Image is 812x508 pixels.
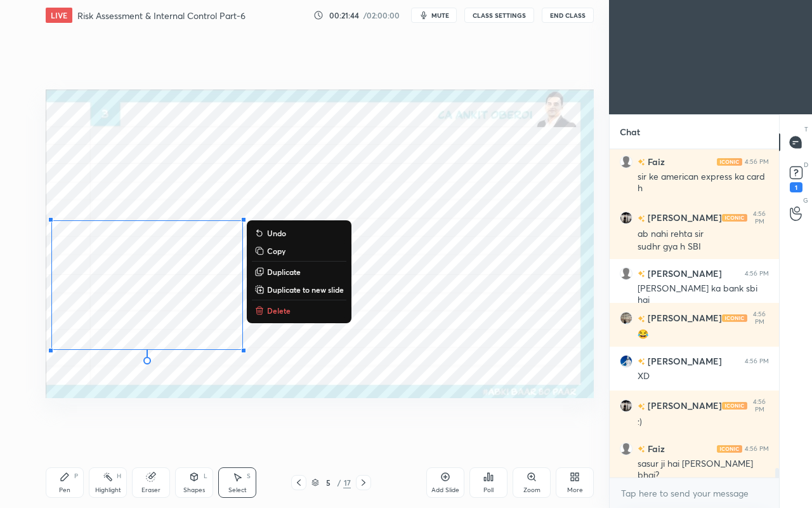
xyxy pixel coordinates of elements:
[343,477,351,488] div: 17
[252,303,346,318] button: Delete
[431,487,459,493] div: Add Slide
[252,243,346,258] button: Copy
[620,156,632,168] img: default.png
[95,487,121,493] div: Highlight
[638,241,769,253] div: sudhr gya h SBI
[610,149,779,478] div: grid
[183,487,205,493] div: Shapes
[228,487,247,493] div: Select
[464,8,534,23] button: CLASS SETTINGS
[645,354,722,368] h6: [PERSON_NAME]
[267,305,291,316] p: Delete
[620,267,632,280] img: default.png
[620,211,632,224] img: 9af7570a1e0142c1b1b4d89784adeb2c.jpg
[638,215,645,222] img: no-rating-badge.077c3623.svg
[638,328,769,341] div: 😂
[46,8,72,23] div: LIVE
[790,182,802,192] div: 1
[267,228,286,238] p: Undo
[750,398,769,413] div: 4:56 PM
[745,358,769,365] div: 4:56 PM
[804,160,808,170] p: D
[252,264,346,279] button: Duplicate
[750,311,769,326] div: 4:56 PM
[803,196,808,205] p: G
[77,10,246,22] h4: Risk Assessment & Internal Control Part-6
[204,473,207,479] div: L
[74,473,78,479] div: P
[717,445,742,453] img: iconic-light.a09c19a4.png
[610,115,650,149] p: Chat
[267,284,344,295] p: Duplicate to new slide
[638,446,645,453] img: no-rating-badge.077c3623.svg
[638,370,769,383] div: XD
[722,314,747,322] img: iconic-light.a09c19a4.png
[620,443,632,455] img: default.png
[411,8,457,23] button: mute
[252,225,346,241] button: Undo
[638,283,769,307] div: [PERSON_NAME] ka bank sbi hai
[645,211,722,225] h6: [PERSON_NAME]
[267,246,285,256] p: Copy
[804,124,808,134] p: T
[638,403,645,410] img: no-rating-badge.077c3623.svg
[745,445,769,453] div: 4:56 PM
[638,171,769,195] div: sir ke american express ka card h
[267,267,301,277] p: Duplicate
[645,312,722,325] h6: [PERSON_NAME]
[620,355,632,368] img: b1d1b00bf670439697c1c64d2328125e.jpg
[523,487,540,493] div: Zoom
[638,358,645,365] img: no-rating-badge.077c3623.svg
[645,399,722,413] h6: [PERSON_NAME]
[645,155,665,168] h6: Faiz
[620,399,632,412] img: 9af7570a1e0142c1b1b4d89784adeb2c.jpg
[431,11,449,20] span: mute
[745,270,769,277] div: 4:56 PM
[750,210,769,225] div: 4:56 PM
[638,271,645,277] img: no-rating-badge.077c3623.svg
[638,416,769,429] div: :)
[620,312,632,324] img: f38e0d48d3da455eb587ff506802c407.jpg
[645,267,722,280] h6: [PERSON_NAME]
[59,487,70,493] div: Pen
[722,214,747,222] img: iconic-light.a09c19a4.png
[722,402,747,410] img: iconic-light.a09c19a4.png
[638,458,769,482] div: sasur ji hai [PERSON_NAME] bhai?
[745,158,769,166] div: 4:56 PM
[117,473,121,479] div: H
[141,487,160,493] div: Eraser
[638,316,645,323] img: no-rating-badge.077c3623.svg
[645,442,665,455] h6: Faiz
[322,479,334,486] div: 5
[337,479,341,486] div: /
[542,8,594,23] button: End Class
[252,282,346,297] button: Duplicate to new slide
[567,487,583,493] div: More
[247,473,251,479] div: S
[638,228,769,241] div: ab nahi rehta sir
[483,487,494,493] div: Poll
[717,158,742,166] img: iconic-light.a09c19a4.png
[638,159,645,166] img: no-rating-badge.077c3623.svg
